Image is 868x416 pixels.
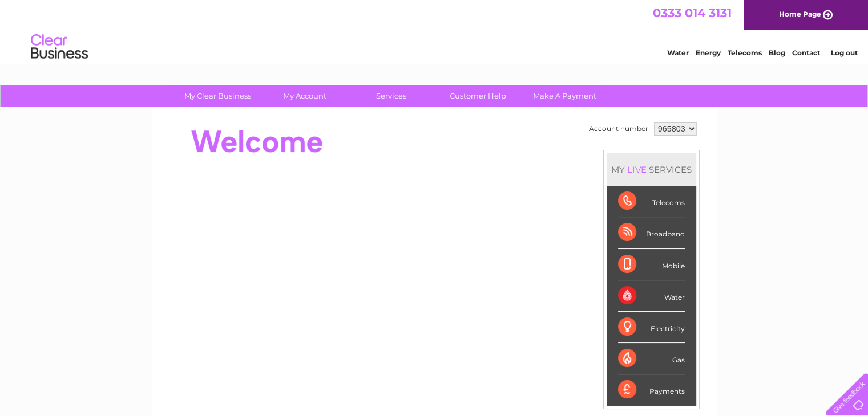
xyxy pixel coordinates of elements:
a: My Account [257,85,352,107]
a: Water [667,48,689,57]
a: Contact [792,48,820,57]
a: Blog [769,48,785,57]
a: Services [344,85,438,107]
div: LIVE [625,164,649,175]
a: Log out [830,48,857,57]
td: Account number [586,119,651,138]
div: Electricity [618,312,685,343]
a: 0333 014 3131 [653,6,732,20]
div: Broadband [618,217,685,248]
div: MY SERVICES [607,153,696,186]
a: Energy [696,48,721,57]
div: Telecoms [618,186,685,217]
div: Mobile [618,249,685,280]
img: logo.png [30,30,88,64]
a: My Clear Business [171,85,265,107]
div: Gas [618,343,685,374]
a: Telecoms [728,48,762,57]
div: Clear Business is a trading name of Verastar Limited (registered in [GEOGRAPHIC_DATA] No. 3667643... [165,6,704,55]
div: Payments [618,374,685,405]
div: Water [618,280,685,312]
a: Make A Payment [518,85,612,107]
a: Customer Help [431,85,525,107]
